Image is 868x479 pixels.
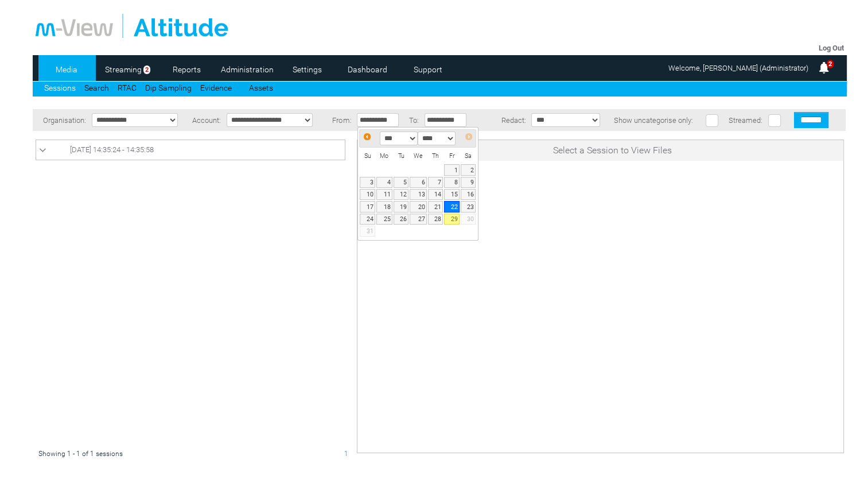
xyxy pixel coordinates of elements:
[410,177,427,188] a: 6
[827,60,834,68] span: 2
[360,214,375,225] a: 24
[405,109,422,131] td: To:
[461,164,476,175] a: 2
[444,189,459,200] a: 15
[38,450,123,458] span: Showing 1 - 1 of 1 sessions
[394,177,408,188] a: 5
[84,83,109,92] a: Search
[344,450,348,458] span: 1
[444,201,459,212] a: 22
[444,164,459,175] a: 1
[44,83,76,92] a: Sessions
[279,61,335,78] a: Settings
[39,143,342,157] a: [DATE] 14:35:24 - 14:35:58
[219,61,275,78] a: Administration
[145,83,192,92] a: Dip Sampling
[361,131,373,144] a: Prev
[394,201,408,212] a: 19
[410,214,427,225] a: 27
[414,152,423,160] span: Wednesday
[187,109,224,131] td: Account:
[614,116,693,125] span: Show uncategorise only:
[819,44,844,52] a: Log Out
[360,201,375,212] a: 17
[418,132,456,145] select: Select year
[461,201,476,212] a: 23
[817,61,831,75] img: bell25.png
[428,189,443,200] a: 14
[363,132,372,141] span: Prev
[400,61,456,78] a: Support
[159,61,215,78] a: Reports
[360,177,375,188] a: 3
[465,152,472,160] span: Saturday
[360,189,375,200] a: 10
[340,61,395,78] a: Dashboard
[410,201,427,212] a: 20
[70,145,154,154] span: [DATE] 14:35:24 - 14:35:58
[432,152,439,160] span: Thursday
[376,214,392,225] a: 25
[461,189,476,200] a: 16
[200,83,232,92] a: Evidence
[38,61,94,78] a: Media
[328,109,355,131] td: From:
[394,214,408,225] a: 26
[376,189,392,200] a: 11
[449,152,455,160] span: Friday
[398,152,404,160] span: Tuesday
[410,189,427,200] a: 13
[444,214,459,225] a: 29
[99,61,147,78] a: Streaming
[382,140,843,161] td: Select a Session to View Files
[472,109,528,131] td: Redact:
[461,177,476,188] a: 9
[444,177,459,188] a: 8
[143,65,150,74] span: 2
[428,214,443,225] a: 28
[249,83,273,92] a: Assets
[118,83,137,92] a: RTAC
[668,64,808,72] span: Welcome, [PERSON_NAME] (Administrator)
[380,132,418,145] select: Select month
[376,201,392,212] a: 18
[428,201,443,212] a: 21
[33,109,89,131] td: Organisation:
[364,152,371,160] span: Sunday
[376,177,392,188] a: 4
[729,116,762,125] span: Streamed:
[428,177,443,188] a: 7
[394,189,408,200] a: 12
[380,152,388,160] span: Monday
